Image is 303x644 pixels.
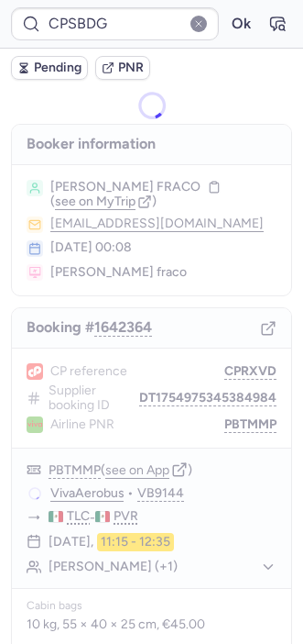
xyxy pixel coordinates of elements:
button: PNR [95,56,150,80]
input: PNR Reference [11,7,219,40]
span: Pending [34,61,81,75]
button: Pending [11,56,88,80]
button: Ok [226,9,255,39]
span: PNR [118,61,144,75]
